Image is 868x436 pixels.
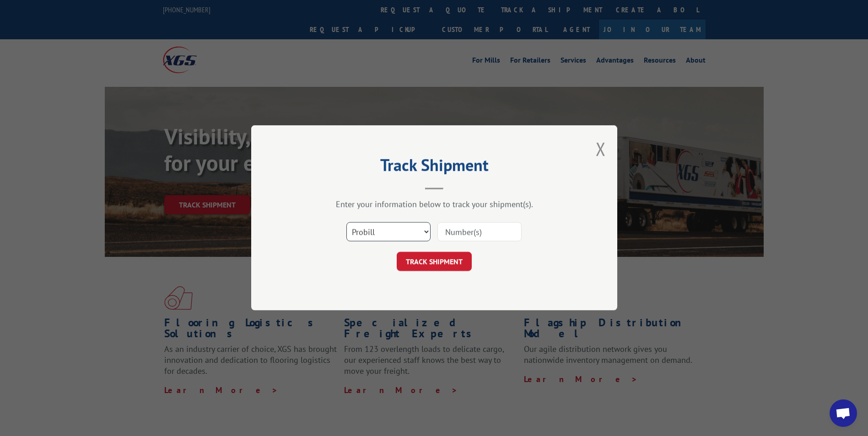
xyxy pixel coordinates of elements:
[397,252,472,271] button: TRACK SHIPMENT
[297,199,571,210] div: Enter your information below to track your shipment(s).
[437,223,522,242] input: Number(s)
[830,399,857,427] div: Open chat
[297,159,571,176] h2: Track Shipment
[596,137,606,161] button: Close modal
